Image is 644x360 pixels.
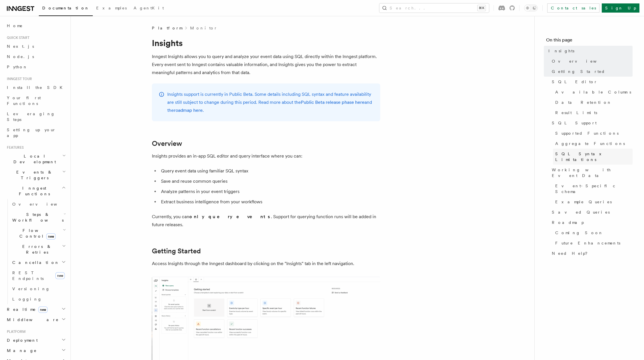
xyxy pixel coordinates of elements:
span: Supported Functions [555,130,619,136]
span: SQL Editor [552,79,597,85]
a: Working with Event Data [550,165,633,181]
a: SQL Support [550,118,633,128]
span: Python [7,65,28,69]
span: Platform [152,25,182,31]
a: Event-Specific Schema [553,181,633,197]
a: Logging [10,294,67,304]
a: Documentation [39,2,93,16]
a: Saved Queries [550,207,633,217]
span: Inngest Functions [5,185,62,197]
h1: Insights [152,38,380,48]
button: Middleware [5,315,67,325]
span: Overview [552,58,611,64]
p: Access Insights through the Inngest dashboard by clicking on the "Insights" tab in the left navig... [152,260,380,268]
button: Toggle dark mode [524,5,538,11]
a: Monitor [190,25,217,31]
p: Inngest Insights allows you to query and analyze your event data using SQL directly within the In... [152,53,380,77]
strong: only query events [189,214,271,219]
span: new [55,272,65,279]
button: Events & Triggers [5,167,67,183]
li: Save and reuse common queries [159,177,380,185]
span: Setting up your app [7,128,56,138]
span: Documentation [42,6,89,10]
a: Examples [93,2,130,15]
button: Flow Controlnew [10,225,67,241]
span: Saved Queries [552,209,610,215]
span: Insights [548,48,574,54]
a: AgentKit [130,2,167,15]
a: roadmap here [174,108,203,113]
button: Search...⌘K [379,3,489,13]
span: Manage [5,348,37,353]
a: REST Endpointsnew [10,268,67,284]
button: Inngest Functions [5,183,67,199]
a: Insights [546,46,633,56]
span: Steps & Workflows [10,212,64,223]
a: Setting up your app [5,125,67,141]
span: new [46,233,56,240]
button: Manage [5,345,67,356]
span: Platform [5,329,26,334]
a: Getting Started [152,247,201,255]
span: Features [5,145,24,150]
span: REST Endpoints [12,271,44,281]
span: Events & Triggers [5,169,62,181]
span: Inngest tour [5,77,32,81]
a: Overview [152,140,182,148]
span: Event-Specific Schema [555,183,633,194]
span: Leveraging Steps [7,112,55,122]
span: Local Development [5,153,62,165]
span: Logging [12,297,42,301]
a: Getting Started [550,66,633,77]
a: Contact sales [547,3,599,13]
span: Examples [96,6,127,10]
span: Realtime [5,307,48,312]
span: Quick start [5,35,29,40]
span: Your first Functions [7,96,41,106]
a: Leveraging Steps [5,109,67,125]
a: Supported Functions [553,128,633,138]
a: SQL Editor [550,77,633,87]
li: Analyze patterns in your event triggers [159,188,380,196]
a: Available Columns [553,87,633,97]
span: Cancellation [10,260,59,265]
span: Overview [12,202,71,206]
span: Errors & Retries [10,244,62,255]
h4: On this page [546,37,633,46]
a: Sign Up [602,3,639,13]
span: Flow Control [10,228,63,239]
kbd: ⌘K [478,5,486,11]
span: Roadmap [552,220,584,225]
span: Versioning [12,287,50,291]
a: Overview [550,56,633,66]
a: Versioning [10,284,67,294]
p: Insights support is currently in Public Beta. Some details including SQL syntax and feature avail... [167,90,373,114]
button: Deployment [5,335,67,345]
div: Inngest Functions [5,199,67,304]
button: Cancellation [10,257,67,268]
span: Node.js [7,54,34,59]
span: Deployment [5,337,38,343]
a: Your first Functions [5,93,67,109]
a: Home [5,21,67,31]
span: Install the SDK [7,85,66,90]
span: Home [7,23,23,29]
span: Future Enhancements [555,240,620,246]
span: Aggregate Functions [555,141,625,146]
a: Public Beta release phase here [301,100,365,105]
span: SQL Support [552,120,597,126]
span: Getting Started [552,69,605,74]
button: Errors & Retries [10,241,67,257]
span: new [38,307,48,313]
a: Result Limits [553,108,633,118]
span: Need Help? [552,250,591,256]
a: Next.js [5,41,67,51]
span: Next.js [7,44,34,49]
span: Coming Soon [555,230,603,236]
button: Realtimenew [5,304,67,315]
a: Aggregate Functions [553,138,633,149]
a: Node.js [5,51,67,62]
a: Install the SDK [5,82,67,93]
span: SQL Syntax Limitations [555,151,633,162]
span: Example Queries [555,199,612,205]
